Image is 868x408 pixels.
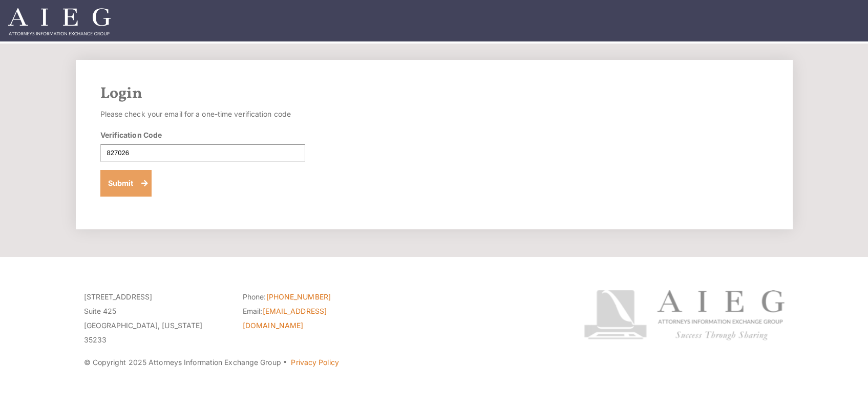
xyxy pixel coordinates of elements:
[100,130,162,140] label: Verification Code
[266,292,331,301] a: [PHONE_NUMBER]
[84,290,227,347] p: [STREET_ADDRESS] Suite 425 [GEOGRAPHIC_DATA], [US_STATE] 35233
[84,355,545,370] p: © Copyright 2025 Attorneys Information Exchange Group
[8,8,111,35] img: Attorneys Information Exchange Group
[100,107,305,121] p: Please check your email for a one-time verification code
[584,290,785,340] img: Attorneys Information Exchange Group logo
[243,304,386,333] li: Email:
[283,362,287,367] span: ·
[243,307,327,330] a: [EMAIL_ADDRESS][DOMAIN_NAME]
[100,84,768,103] h2: Login
[100,170,152,197] button: Submit
[291,358,338,367] a: Privacy Policy
[243,290,386,304] li: Phone:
